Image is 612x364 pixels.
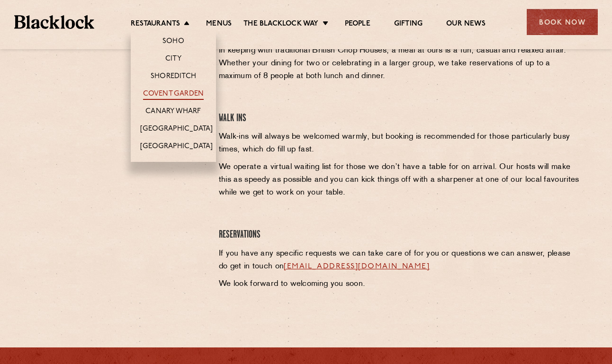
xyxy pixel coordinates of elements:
a: The Blacklock Way [243,19,318,30]
a: City [165,54,181,65]
a: Soho [162,37,184,47]
div: Book Now [527,9,598,35]
h4: Walk Ins [219,112,582,125]
iframe: OpenTable make booking widget [64,14,171,156]
a: [GEOGRAPHIC_DATA] [140,142,213,152]
a: [EMAIL_ADDRESS][DOMAIN_NAME] [284,263,430,270]
a: Canary Wharf [145,107,201,117]
a: Menus [206,19,232,30]
a: Gifting [394,19,423,30]
p: In keeping with traditional British Chop Houses, a meal at ours is a fun, casual and relaxed affa... [219,44,582,83]
p: If you have any specific requests we can take care of for you or questions we can answer, please ... [219,248,582,273]
a: People [345,19,370,30]
h4: Reservations [219,229,582,241]
a: Restaurants [131,19,180,30]
p: We operate a virtual waiting list for those we don’t have a table for on arrival. Our hosts will ... [219,161,582,199]
p: We look forward to welcoming you soon. [219,278,582,291]
a: Covent Garden [143,89,204,100]
img: BL_Textured_Logo-footer-cropped.svg [14,15,94,28]
a: Shoreditch [151,72,196,82]
p: Walk-ins will always be welcomed warmly, but booking is recommended for those particularly busy t... [219,131,582,156]
a: Our News [446,19,486,30]
a: [GEOGRAPHIC_DATA] [140,124,213,135]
